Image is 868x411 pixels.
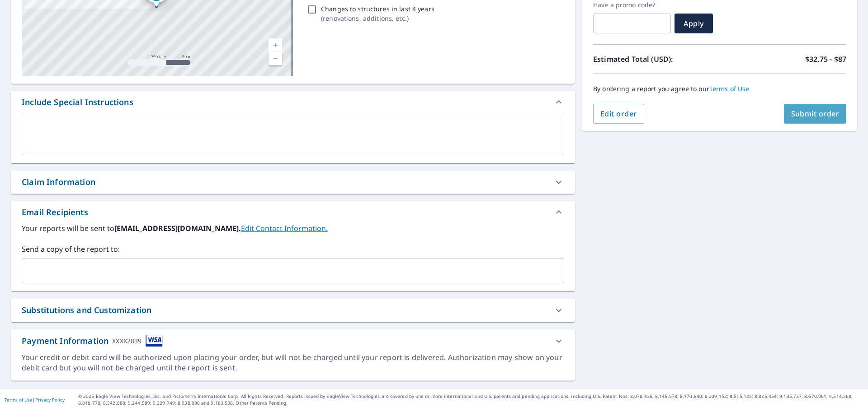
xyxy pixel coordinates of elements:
a: Current Level 17, Zoom In [269,38,282,52]
b: [EMAIL_ADDRESS][DOMAIN_NAME]. [114,223,241,233]
div: XXXX2839 [112,335,142,347]
a: Current Level 17, Zoom Out [269,52,282,65]
button: Apply [675,14,713,33]
button: Submit order [784,104,847,124]
div: Claim Information [22,176,95,188]
div: Claim Information [11,171,575,194]
div: Email Recipients [11,201,575,223]
p: By ordering a report you agree to our [593,85,846,93]
div: Substitutions and Customization [11,299,575,322]
div: Include Special Instructions [11,91,575,113]
span: Submit order [791,109,840,119]
p: Estimated Total (USD): [593,54,720,65]
p: Changes to structures in last 4 years [321,4,434,14]
a: EditContactInfo [241,223,328,233]
span: Edit order [600,109,637,119]
div: Substitutions and Customization [22,304,151,316]
button: Edit order [593,104,644,124]
label: Send a copy of the report to: [22,244,564,254]
p: © 2025 Eagle View Technologies, Inc. and Pictometry International Corp. All Rights Reserved. Repo... [78,393,863,406]
label: Your reports will be sent to [22,223,564,234]
div: Include Special Instructions [22,96,133,108]
label: Have a promo code? [593,1,671,9]
div: Email Recipients [22,206,88,218]
p: ( renovations, additions, etc. ) [321,14,434,23]
a: Terms of Use [5,397,33,403]
div: Your credit or debit card will be authorized upon placing your order, but will not be charged unt... [22,352,564,373]
div: Payment Information [22,335,163,347]
a: Privacy Policy [35,397,65,403]
div: Payment InformationXXXX2839cardImage [11,329,575,352]
span: Apply [682,18,706,28]
p: | [5,397,65,402]
p: $32.75 - $87 [805,54,846,65]
img: cardImage [146,335,163,347]
a: Terms of Use [709,84,750,93]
